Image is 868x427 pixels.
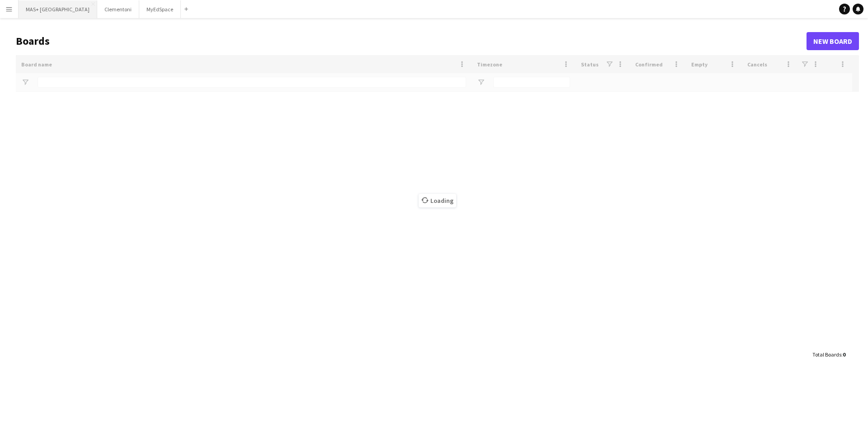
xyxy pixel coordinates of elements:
span: Total Boards [812,351,841,358]
span: 0 [843,351,845,358]
a: New Board [807,32,859,50]
button: MyEdSpace [139,0,181,18]
span: Loading [419,194,456,207]
div: : [812,346,845,363]
h1: Boards [16,34,807,48]
button: MAS+ [GEOGRAPHIC_DATA] [19,0,97,18]
button: Clementoni [97,0,139,18]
